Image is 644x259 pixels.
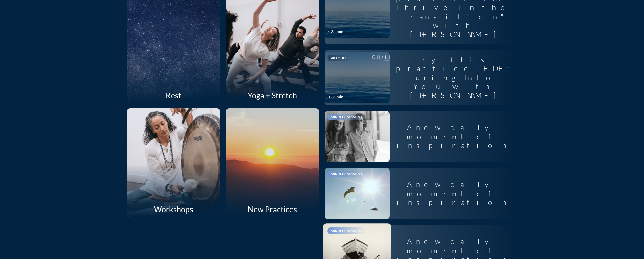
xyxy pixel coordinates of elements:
[328,95,343,99] div: < 31 min
[390,175,518,212] div: A new daily moment of inspiration
[331,56,347,60] span: Practice
[127,87,220,103] div: Rest
[331,115,362,119] span: Mindful Moment
[127,201,220,217] div: Workshops
[226,87,319,103] div: Yoga + Stretch
[390,50,518,105] div: Try this practice "EDF: Tuning Into You" with [PERSON_NAME]
[331,172,362,176] span: Mindful Moment
[390,118,518,155] div: A new daily moment of inspiration
[328,29,343,34] div: < 31 min
[226,201,319,217] div: New Practices
[331,229,362,233] span: Mindful Moment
